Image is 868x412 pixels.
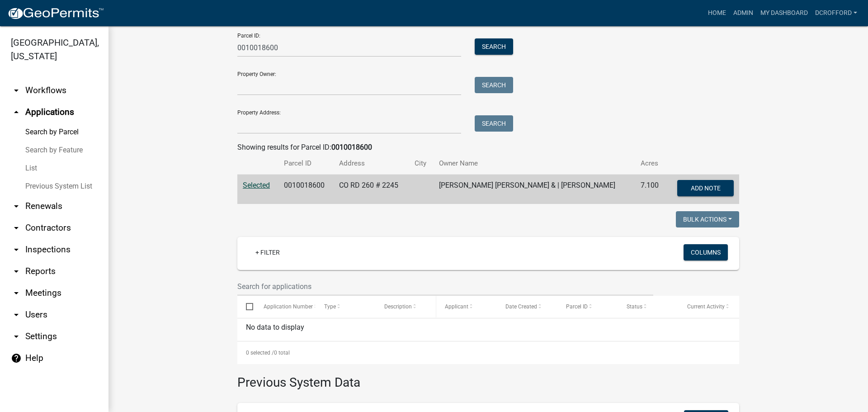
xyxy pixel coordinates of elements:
[436,296,497,317] datatable-header-cell: Applicant
[11,201,22,212] i: arrow_drop_down
[334,153,409,174] th: Address
[278,153,334,174] th: Parcel ID
[315,296,376,317] datatable-header-cell: Type
[11,223,22,233] i: arrow_drop_down
[11,107,22,118] i: arrow_drop_up
[237,142,739,153] div: Showing results for Parcel ID:
[497,296,557,317] datatable-header-cell: Date Created
[248,244,287,260] a: + Filter
[679,296,739,317] datatable-header-cell: Current Activity
[811,5,861,22] a: dcrofford
[684,244,728,260] button: Columns
[278,175,334,204] td: 0010018600
[475,38,513,55] button: Search
[434,175,635,204] td: [PERSON_NAME] [PERSON_NAME] & | [PERSON_NAME]
[237,277,653,296] input: Search for applications
[409,153,434,174] th: City
[505,303,537,310] span: Date Created
[11,288,22,298] i: arrow_drop_down
[324,303,336,310] span: Type
[445,303,468,310] span: Applicant
[255,296,315,317] datatable-header-cell: Application Number
[475,115,513,132] button: Search
[566,303,588,310] span: Parcel ID
[627,303,642,310] span: Status
[11,266,22,277] i: arrow_drop_down
[237,318,739,341] div: No data to display
[618,296,679,317] datatable-header-cell: Status
[331,143,372,152] strong: 0010018600
[475,77,513,93] button: Search
[635,175,666,204] td: 7.100
[757,5,811,22] a: My Dashboard
[264,303,313,310] span: Application Number
[237,341,739,364] div: 0 total
[676,211,739,227] button: Bulk Actions
[687,303,725,310] span: Current Activity
[677,180,734,196] button: Add Note
[690,185,720,192] span: Add Note
[237,364,739,392] h3: Previous System Data
[11,309,22,320] i: arrow_drop_down
[704,5,730,22] a: Home
[557,296,618,317] datatable-header-cell: Parcel ID
[246,350,274,356] span: 0 selected /
[11,244,22,255] i: arrow_drop_down
[434,153,635,174] th: Owner Name
[11,331,22,342] i: arrow_drop_down
[384,303,412,310] span: Description
[376,296,436,317] datatable-header-cell: Description
[11,353,22,364] i: help
[730,5,757,22] a: Admin
[243,181,270,189] a: Selected
[237,296,255,317] datatable-header-cell: Select
[334,175,409,204] td: CO RD 260 # 2245
[635,153,666,174] th: Acres
[11,85,22,96] i: arrow_drop_down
